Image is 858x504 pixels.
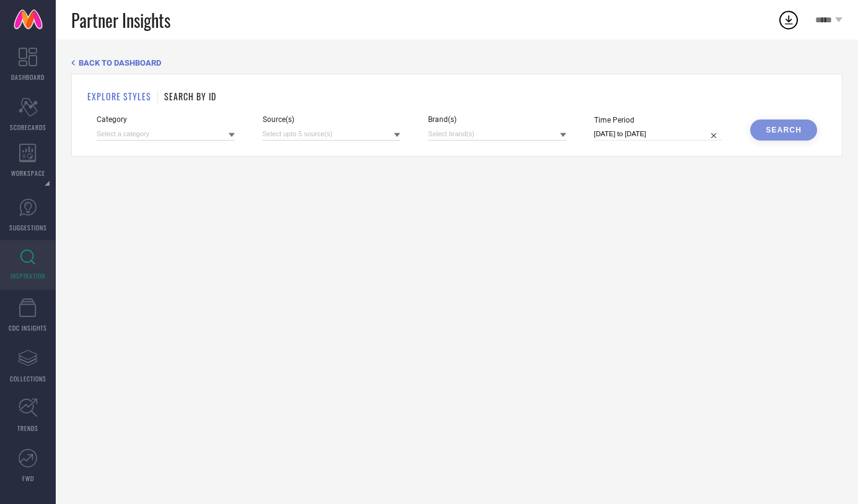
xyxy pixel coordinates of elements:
[17,424,38,433] span: TRENDS
[428,128,566,141] input: Select brand(s)
[10,374,46,383] span: COLLECTIONS
[594,128,723,141] input: Select time period
[9,323,47,332] span: CDC INSIGHTS
[428,115,566,124] span: Brand(s)
[71,58,843,67] div: Back TO Dashboard
[594,116,723,124] span: Time Period
[79,58,161,67] span: BACK TO DASHBOARD
[777,9,800,31] div: Open download list
[164,90,216,103] h1: SEARCH BY ID
[9,223,47,232] span: SUGGESTIONS
[11,271,45,280] span: INSPIRATION
[97,115,235,124] span: Category
[10,123,46,132] span: SCORECARDS
[87,90,151,103] h1: EXPLORE STYLES
[11,168,45,178] span: WORKSPACE
[11,72,45,82] span: DASHBOARD
[22,474,34,483] span: FWD
[263,115,401,124] span: Source(s)
[71,7,170,33] span: Partner Insights
[263,128,401,141] input: Select upto 5 source(s)
[97,128,235,141] input: Select a category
